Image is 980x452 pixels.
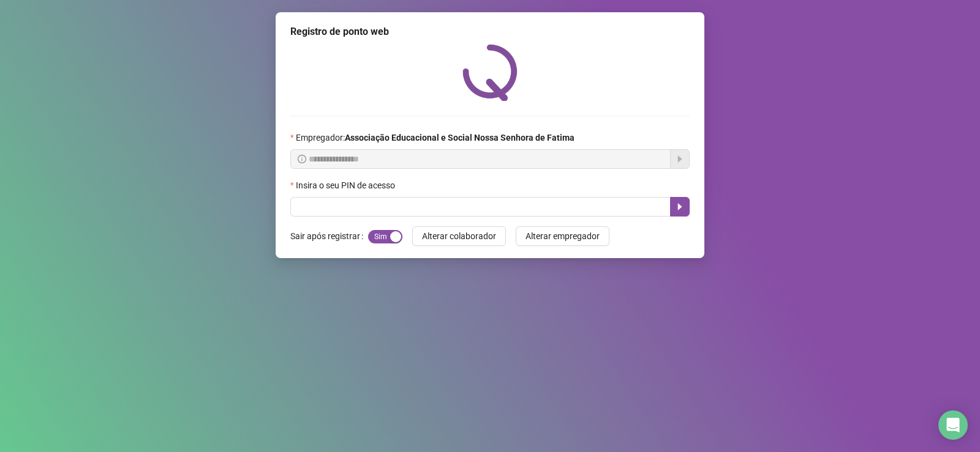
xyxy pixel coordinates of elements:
[290,179,403,192] label: Insira o seu PIN de acesso
[675,202,685,212] span: caret-right
[290,226,368,246] label: Sair após registrar
[938,410,968,440] div: Open Intercom Messenger
[462,44,518,101] img: QRPoint
[412,226,506,246] button: Alterar colaborador
[422,229,496,243] span: Alterar colaborador
[345,133,575,143] strong: Associação Educacional e Social Nossa Senhora de Fatima
[298,155,306,163] span: info-circle
[290,24,690,39] div: Registro de ponto web
[526,229,600,243] span: Alterar empregador
[296,131,575,144] span: Empregador :
[516,226,609,246] button: Alterar empregador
